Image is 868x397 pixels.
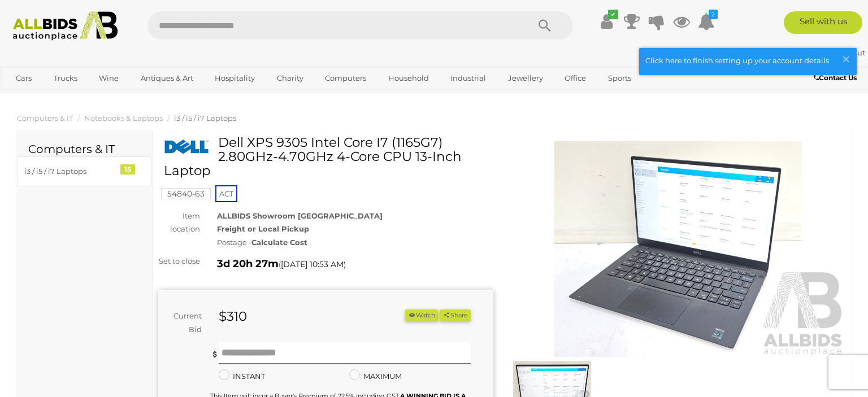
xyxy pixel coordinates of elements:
[219,370,265,383] label: INSTANT
[557,69,593,88] a: Office
[207,69,262,88] a: Hospitality
[510,141,845,357] img: Dell XPS 9305 Intel Core I7 (1165G7) 2.80GHz-4.70GHz 4-Core CPU 13-Inch Laptop
[46,69,85,88] a: Trucks
[17,156,152,186] a: i3 / i5 / i7 Laptops 15
[814,72,860,84] a: Contact Us
[133,69,201,88] a: Antiques & Art
[405,309,438,321] li: Watch this item
[164,138,210,155] img: Dell XPS 9305 Intel Core I7 (1165G7) 2.80GHz-4.70GHz 4-Core CPU 13-Inch Laptop
[120,164,135,174] div: 15
[17,114,73,123] a: Computers & IT
[28,143,141,155] h2: Computers & IT
[161,189,211,198] a: 54840-63
[7,11,124,41] img: Allbids.com.au
[92,69,126,88] a: Wine
[164,136,491,178] h1: Dell XPS 9305 Intel Core I7 (1165G7) 2.80GHz-4.70GHz 4-Core CPU 13-Inch Laptop
[150,255,209,268] div: Set to close
[318,69,374,88] a: Computers
[281,259,344,269] span: [DATE] 10:53 AM
[161,188,211,199] mark: 54840-63
[405,309,438,321] button: Watch
[8,88,103,107] a: [GEOGRAPHIC_DATA]
[251,238,307,247] strong: Calculate Cost
[784,11,862,34] a: Sell with us
[698,11,715,32] a: 2
[349,370,402,383] label: MAXIMUM
[270,69,311,88] a: Charity
[517,11,573,40] button: Search
[601,69,639,88] a: Sports
[598,11,615,32] a: ✔
[841,48,851,70] span: ×
[219,308,247,324] strong: $310
[814,73,857,82] b: Contact Us
[158,309,210,336] div: Current Bid
[84,114,163,123] a: Notebooks & Laptops
[217,211,383,220] strong: ALLBIDS Showroom [GEOGRAPHIC_DATA]
[217,224,309,233] strong: Freight or Local Pickup
[150,210,209,236] div: Item location
[217,236,493,249] div: Postage -
[174,114,236,123] a: i3 / i5 / i7 Laptops
[8,69,39,88] a: Cars
[608,10,618,19] i: ✔
[217,258,279,270] strong: 3d 20h 27m
[440,309,471,321] button: Share
[215,185,237,202] span: ACT
[381,69,436,88] a: Household
[24,165,118,178] div: i3 / i5 / i7 Laptops
[501,69,550,88] a: Jewellery
[279,260,346,269] span: ( )
[443,69,493,88] a: Industrial
[709,10,718,19] i: 2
